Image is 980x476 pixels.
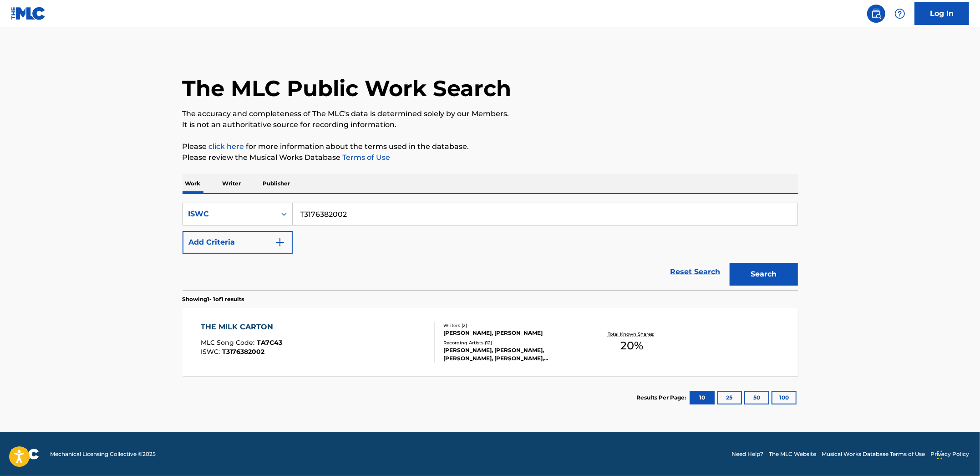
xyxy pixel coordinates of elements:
a: Public Search [867,5,885,23]
p: It is not an authoritative source for recording information. [183,119,798,130]
p: Total Known Shares: [608,331,656,338]
p: Please for more information about the terms used in the database. [183,141,798,152]
div: Recording Artists ( 12 ) [443,339,581,346]
button: 25 [717,391,742,404]
a: The MLC Website [769,450,816,458]
p: Results Per Page: [637,394,689,402]
div: Help [891,5,909,23]
iframe: Chat Widget [934,432,980,476]
img: 9d2ae6d4665cec9f34b9.svg [274,237,285,248]
span: TA7C43 [257,338,282,347]
div: Writers ( 2 ) [443,322,581,329]
button: Search [730,263,798,286]
span: Mechanical Licensing Collective © 2025 [50,450,156,458]
form: Search Form [183,203,798,290]
p: Writer [220,174,244,193]
button: 50 [744,391,769,404]
button: 100 [772,391,797,404]
div: THE MILK CARTON [201,322,282,333]
div: [PERSON_NAME], [PERSON_NAME], [PERSON_NAME], [PERSON_NAME], [PERSON_NAME] [443,346,581,363]
a: THE MILK CARTONMLC Song Code:TA7C43ISWC:T3176382002Writers (2)[PERSON_NAME], [PERSON_NAME]Recordi... [183,308,798,376]
div: Drag [937,441,943,469]
a: Musical Works Database Terms of Use [822,450,925,458]
p: The accuracy and completeness of The MLC's data is determined solely by our Members. [183,108,798,119]
img: help [894,8,905,19]
p: Work [183,174,203,193]
div: ISWC [188,209,270,220]
h1: The MLC Public Work Search [183,75,512,102]
a: click here [209,142,244,151]
button: Add Criteria [183,231,293,254]
a: Log In [914,2,969,25]
a: Terms of Use [341,153,391,162]
span: 20 % [620,338,643,354]
p: Please review the Musical Works Database [183,152,798,163]
div: [PERSON_NAME], [PERSON_NAME] [443,329,581,337]
p: Publisher [260,174,293,193]
a: Reset Search [666,262,725,282]
span: MLC Song Code : [201,338,257,347]
img: logo [11,449,39,460]
button: 10 [690,391,715,404]
span: ISWC : [201,348,222,356]
img: search [871,8,882,19]
a: Need Help? [731,450,763,458]
span: T3176382002 [222,348,264,356]
img: MLC Logo [11,7,46,20]
p: Showing 1 - 1 of 1 results [183,295,244,303]
a: Privacy Policy [930,450,969,458]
